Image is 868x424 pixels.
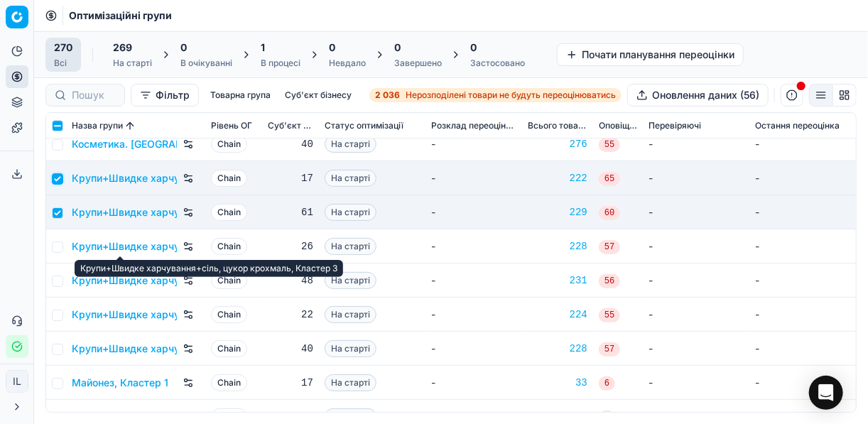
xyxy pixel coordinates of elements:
span: Оповіщення [599,120,637,131]
span: 0 [394,40,401,55]
span: На старті [325,374,376,391]
a: 33 [528,410,587,424]
div: 61 [268,410,313,424]
td: - [749,161,856,195]
nav: breadcrumb [69,9,172,23]
span: Chain [211,272,247,289]
td: - [749,332,856,366]
span: Назва групи [72,120,123,131]
td: - [425,127,522,161]
td: - [643,263,749,298]
div: 17 [268,376,313,390]
span: Суб'єкт бізнесу [268,120,313,131]
span: Chain [211,136,247,153]
span: Chain [211,306,247,323]
button: Фільтр [131,84,199,107]
div: 40 [268,137,313,151]
span: Остання переоцінка [755,120,840,131]
a: 229 [528,205,587,219]
button: Оновлення даних (56) [627,84,769,107]
span: На старті [325,170,376,187]
td: - [749,263,856,298]
span: На старті [325,136,376,153]
span: 270 [54,40,72,55]
div: 40 [268,342,313,356]
div: На старті [113,58,152,69]
span: 0 [180,40,187,55]
a: 228 [528,342,587,356]
span: 60 [599,206,620,220]
span: 0 [470,40,477,55]
span: Рівень OГ [211,120,252,131]
a: Майонез, Кластер 2 [72,410,170,424]
td: - [425,195,522,229]
span: 0 [329,40,335,55]
div: Open Intercom Messenger [809,376,843,410]
button: Товарна група [205,87,276,104]
td: - [425,366,522,400]
span: 57 [599,240,620,254]
div: Всі [54,58,72,69]
span: Chain [211,204,247,221]
td: - [749,298,856,332]
span: На старті [325,238,376,255]
span: Chain [211,374,247,391]
td: - [643,195,749,229]
span: На старті [325,272,376,289]
td: - [425,298,522,332]
span: 55 [599,308,620,322]
td: - [643,127,749,161]
td: - [749,229,856,263]
a: Косметика. [GEOGRAPHIC_DATA]. Контрацепція, Кластер 6 [72,137,177,151]
span: Chain [211,340,247,357]
span: 65 [599,172,620,186]
div: Невдало [329,58,366,69]
td: - [749,195,856,229]
a: Крупи+Швидке харчування+сіль, цукор крохмаль, Кластер 4 [72,273,177,288]
button: Суб'єкт бізнесу [279,87,357,104]
a: Крупи+Швидке харчування+сіль, цукор крохмаль, Кластер 3 [72,239,177,254]
td: - [643,161,749,195]
button: Sorted by Назва групи ascending [123,119,137,133]
span: Розклад переоцінювання [431,120,516,131]
a: 231 [528,273,587,288]
a: 228 [528,239,587,254]
a: Майонез, Кластер 1 [72,376,168,390]
div: Завершено [394,58,442,69]
td: - [643,366,749,400]
span: IL [6,371,28,392]
span: 57 [599,342,620,357]
span: 55 [599,138,620,152]
a: Крупи+Швидке харчування+сіль, цукор крохмаль, Кластер 2 [72,205,177,219]
td: - [643,298,749,332]
div: 17 [268,171,313,185]
a: 33 [528,376,587,390]
a: Крупи+Швидке харчування+сіль, цукор крохмаль, Кластер 6 [72,342,177,356]
div: Крупи+Швидке харчування+сіль, цукор крохмаль, Кластер 3 [75,260,343,277]
a: 222 [528,171,587,185]
a: 276 [528,137,587,151]
span: Всього товарів [528,120,587,131]
span: Chain [211,170,247,187]
span: На старті [325,340,376,357]
div: 22 [268,308,313,322]
div: 224 [528,308,587,322]
td: - [425,263,522,298]
span: Chain [211,238,247,255]
input: Пошук [72,88,116,102]
div: В процесі [261,58,300,69]
td: - [643,332,749,366]
span: 1 [261,40,265,55]
button: Почати планування переоцінки [557,43,744,66]
span: Оптимізаційні групи [69,9,172,23]
button: IL [6,370,28,393]
div: 26 [268,239,313,254]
